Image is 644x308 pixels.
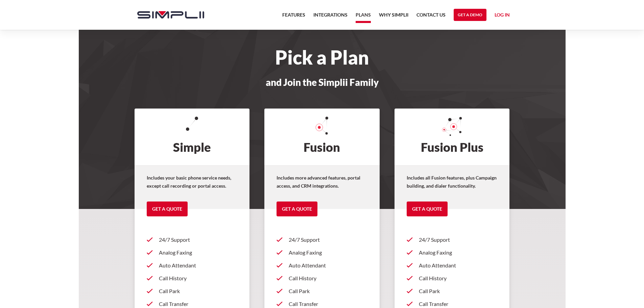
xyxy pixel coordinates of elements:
a: Call History [407,272,498,285]
p: Call Transfer [419,300,498,308]
a: Analog Faxing [147,246,238,259]
p: Auto Attendant [289,261,367,269]
a: Plans [356,11,371,23]
p: Call Transfer [159,300,238,308]
a: Contact US [416,11,446,23]
a: Get a Quote [277,202,317,216]
strong: Includes more advanced features, portal access, and CRM integrations. [277,175,360,189]
p: Call Transfer [289,300,367,308]
p: Includes your basic phone service needs, except call recording or portal access. [147,174,238,190]
h3: and Join the Simplii Family [130,77,514,87]
h2: Fusion Plus [395,109,510,165]
a: Auto Attendant [147,259,238,272]
a: Get a Demo [454,9,486,21]
a: Call History [147,272,238,285]
p: 24/7 Support [159,236,238,244]
p: Auto Attendant [159,261,238,269]
img: Simplii [137,11,204,19]
strong: Includes all Fusion features, plus Campaign building, and dialer functionality. [407,175,497,189]
a: Log in [495,11,510,21]
p: Auto Attendant [419,261,498,269]
a: Call Park [277,285,367,298]
p: Call Park [289,287,367,295]
p: Call Park [159,287,238,295]
a: Call Park [407,285,498,298]
a: Why Simplii [379,11,408,23]
a: Features [282,11,305,23]
p: 24/7 Support [419,236,498,244]
a: Auto Attendant [277,259,367,272]
a: Analog Faxing [277,246,367,259]
a: Analog Faxing [407,246,498,259]
p: Analog Faxing [159,248,238,257]
a: Call Park [147,285,238,298]
a: 24/7 Support [277,233,367,246]
a: Call History [277,272,367,285]
h2: Fusion [264,109,380,165]
p: Call History [289,274,367,282]
h1: Pick a Plan [130,50,514,65]
a: Integrations [313,11,348,23]
a: Auto Attendant [407,259,498,272]
a: Get a Quote [147,202,188,216]
h2: Simple [135,109,250,165]
p: Call History [419,274,498,282]
p: Analog Faxing [289,248,367,257]
a: Get a Quote [407,202,448,216]
p: Call Park [419,287,498,295]
p: Analog Faxing [419,248,498,257]
a: 24/7 Support [407,233,498,246]
p: 24/7 Support [289,236,367,244]
p: Call History [159,274,238,282]
a: 24/7 Support [147,233,238,246]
